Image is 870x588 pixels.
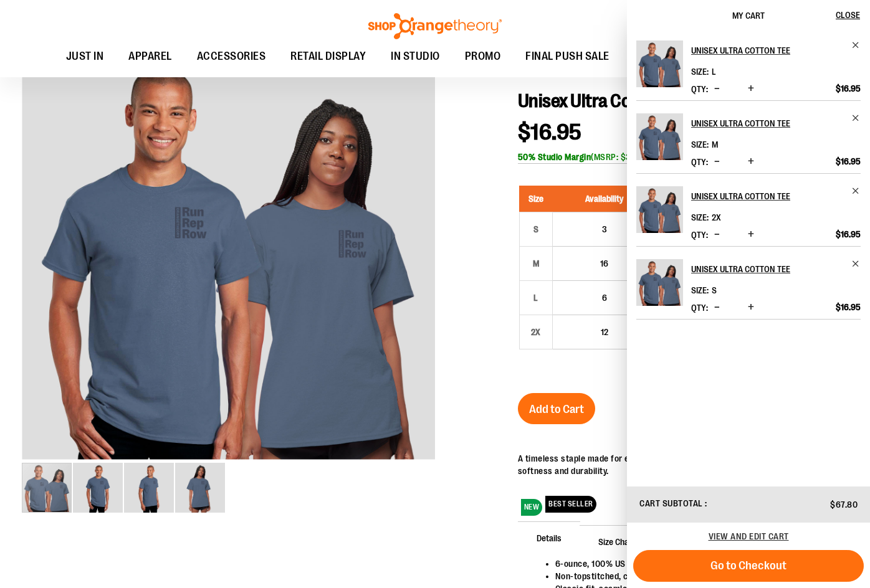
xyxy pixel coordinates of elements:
[745,83,757,95] button: Increase product quantity
[691,40,861,60] a: Unisex Ultra Cotton Tee
[636,113,683,160] img: Unisex Ultra Cotton Tee
[518,151,848,163] div: (MSRP: $33.90)
[73,462,124,514] div: image 2 of 4
[745,301,757,314] button: Increase product quantity
[128,42,172,70] span: APPAREL
[636,259,683,306] img: Unisex Ultra Cotton Tee
[691,84,708,94] label: Qty
[22,49,435,462] div: Unisex Ultra Cotton Tee
[636,100,861,173] li: Product
[639,498,703,508] span: Cart Subtotal
[691,157,708,167] label: Qty
[636,40,683,95] a: Unisex Ultra Cotton Tee
[197,42,266,70] span: ACCESSORIES
[175,463,225,513] img: Unisex Ultra Cotton Tee
[711,229,723,241] button: Decrease product quantity
[851,40,861,50] a: Remove item
[636,40,683,87] img: Unisex Ultra Cotton Tee
[712,285,717,295] span: S
[691,285,709,295] dt: Size
[851,113,861,123] a: Remove item
[710,559,786,572] span: Go to Checkout
[691,259,861,279] a: Unisex Ultra Cotton Tee
[636,173,861,246] li: Product
[465,42,501,70] span: PROMO
[521,499,543,516] span: NEW
[518,152,591,162] b: 50% Studio Margin
[580,525,654,557] span: Size Chart
[527,288,545,307] div: L
[518,521,580,554] span: Details
[636,186,683,233] img: Unisex Ultra Cotton Tee
[691,67,709,77] dt: Size
[712,212,721,222] span: 2X
[124,463,174,513] img: Unisex Ultra Cotton Tee
[552,186,656,212] th: Availability
[691,113,861,133] a: Unisex Ultra Cotton Tee
[636,246,861,320] li: Product
[555,557,836,570] li: 6-ounce, 100% US cotton
[732,11,765,21] span: My Cart
[22,47,435,460] img: Unisex Ultra Cotton Tee
[712,67,716,77] span: L
[709,531,789,541] a: View and edit cart
[636,113,683,168] a: Unisex Ultra Cotton Tee
[290,42,366,70] span: RETAIL DISPLAY
[518,452,848,477] div: A timeless staple made for everyday wear. Crafted from 100% U.S. cotton for softness and durability.
[527,220,545,239] div: S
[525,42,609,70] span: FINAL PUSH SALE
[602,293,607,303] span: 6
[711,301,723,314] button: Decrease product quantity
[691,303,708,313] label: Qty
[518,120,582,145] span: $16.95
[691,212,709,222] dt: Size
[745,156,757,168] button: Increase product quantity
[391,42,440,70] span: IN STUDIO
[836,10,860,20] span: Close
[366,13,504,39] img: Shop Orangetheory
[851,186,861,196] a: Remove item
[184,42,279,71] a: ACCESSORIES
[602,224,607,234] span: 3
[124,462,175,514] div: image 3 of 4
[529,402,584,416] span: Add to Cart
[622,42,704,71] a: OTF BY YOU
[555,570,836,582] li: Non-topstitched, classic width, rib collar
[851,259,861,268] a: Remove item
[518,90,691,111] span: Unisex Ultra Cotton Tee
[633,550,864,582] button: Go to Checkout
[712,140,718,149] span: M
[836,229,861,240] span: $16.95
[836,83,861,94] span: $16.95
[691,259,844,279] h2: Unisex Ultra Cotton Tee
[636,259,683,314] a: Unisex Ultra Cotton Tee
[519,186,552,212] th: Size
[711,83,723,95] button: Decrease product quantity
[73,463,123,513] img: Unisex Ultra Cotton Tee
[691,113,844,133] h2: Unisex Ultra Cotton Tee
[691,186,844,206] h2: Unisex Ultra Cotton Tee
[22,49,435,514] div: carousel
[116,42,184,70] a: APPAREL
[527,323,545,341] div: 2X
[527,254,545,273] div: M
[378,42,452,71] a: IN STUDIO
[545,496,596,513] span: BEST SELLER
[452,42,514,71] a: PROMO
[600,258,608,268] span: 16
[745,229,757,241] button: Increase product quantity
[601,327,608,337] span: 12
[830,500,858,510] span: $67.80
[691,186,861,206] a: Unisex Ultra Cotton Tee
[636,40,861,100] li: Product
[518,393,595,424] button: Add to Cart
[691,140,709,149] dt: Size
[691,40,844,60] h2: Unisex Ultra Cotton Tee
[636,186,683,241] a: Unisex Ultra Cotton Tee
[513,42,622,71] a: FINAL PUSH SALE
[711,156,723,168] button: Decrease product quantity
[691,230,708,240] label: Qty
[836,301,861,313] span: $16.95
[175,462,225,514] div: image 4 of 4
